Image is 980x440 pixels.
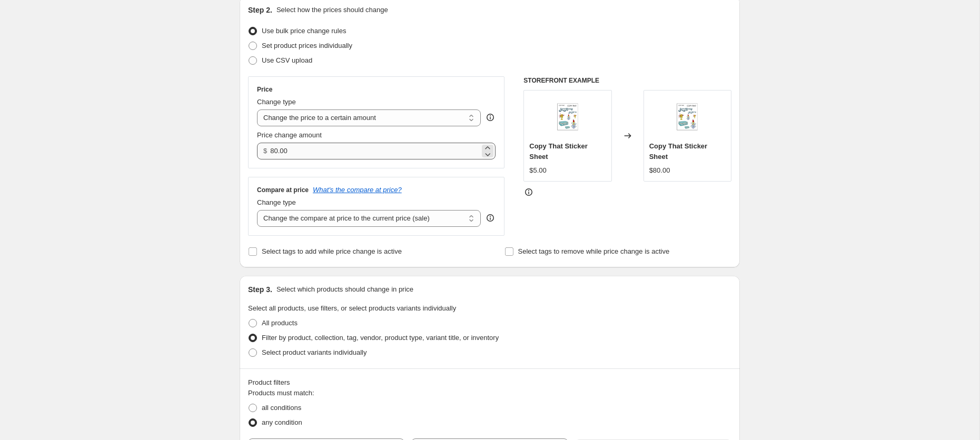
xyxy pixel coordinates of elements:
div: $80.00 [649,165,670,176]
span: Use CSV upload [262,56,312,64]
h3: Price [257,85,272,94]
span: Select tags to add while price change is active [262,247,402,255]
input: 80.00 [270,143,479,159]
span: Change type [257,198,296,206]
span: all conditions [262,404,301,412]
h2: Step 2. [248,5,272,15]
span: Copy That Sticker Sheet [529,142,588,161]
h2: Step 3. [248,284,272,295]
h3: Compare at price [257,186,309,194]
div: help [485,112,496,123]
span: Set product prices individually [262,42,352,49]
span: Change type [257,98,296,106]
button: What's the compare at price? [313,186,402,194]
span: Products must match: [248,389,314,397]
p: Select how the prices should change [276,5,388,15]
p: Select which products should change in price [276,284,413,295]
div: help [485,213,496,223]
span: Select product variants individually [262,348,367,356]
img: copythatstickersheet_80x.png [666,96,708,138]
div: Product filters [248,377,731,388]
span: Select tags to remove while price change is active [518,247,670,255]
span: Price change amount [257,131,322,139]
h6: STOREFRONT EXAMPLE [523,76,731,85]
span: Use bulk price change rules [262,27,346,35]
span: Select all products, use filters, or select products variants individually [248,304,456,312]
span: $ [263,147,267,155]
span: any condition [262,418,302,426]
span: All products [262,319,298,327]
div: $5.00 [529,165,547,176]
img: copythatstickersheet_80x.png [547,96,589,138]
span: Copy That Sticker Sheet [649,142,708,161]
span: Filter by product, collection, tag, vendor, product type, variant title, or inventory [262,334,499,342]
